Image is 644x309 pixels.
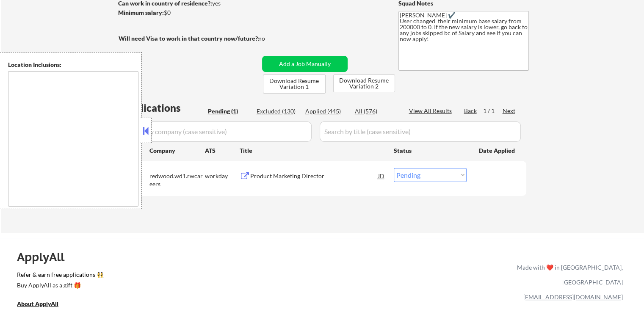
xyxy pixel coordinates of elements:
[119,35,260,42] strong: Will need Visa to work in that country now/future?:
[17,272,340,281] a: Refer & earn free applications 👯‍♀️
[257,107,299,116] div: Excluded (130)
[503,107,516,115] div: Next
[17,282,102,288] div: Buy ApplyAll as a gift 🎁
[409,107,454,115] div: View All Results
[205,146,240,155] div: ATS
[17,250,74,264] div: ApplyAll
[320,121,521,142] input: Search by title (case sensitive)
[118,8,259,17] div: $0
[355,107,397,116] div: All (576)
[514,260,623,290] div: Made with ❤️ in [GEOGRAPHIC_DATA], [GEOGRAPHIC_DATA]
[8,61,138,69] div: Location Inclusions:
[118,9,164,16] strong: Minimum salary:
[464,107,478,115] div: Back
[17,300,58,307] u: About ApplyAll
[263,74,326,94] button: Download Resume Variation 1
[121,103,205,113] div: Applications
[121,121,312,142] input: Search by company (case sensitive)
[523,293,623,301] a: [EMAIL_ADDRESS][DOMAIN_NAME]
[208,107,250,116] div: Pending (1)
[149,146,205,155] div: Company
[17,281,102,291] a: Buy ApplyAll as a gift 🎁
[333,74,395,92] button: Download Resume Variation 2
[394,143,467,158] div: Status
[240,146,386,155] div: Title
[483,107,503,115] div: 1 / 1
[479,146,516,155] div: Date Applied
[250,172,378,180] div: Product Marketing Director
[377,168,386,183] div: JD
[258,34,282,43] div: no
[262,56,348,72] button: Add a Job Manually
[305,107,348,116] div: Applied (445)
[149,172,205,188] div: redwood.wd1.rwcareers
[205,172,240,180] div: workday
